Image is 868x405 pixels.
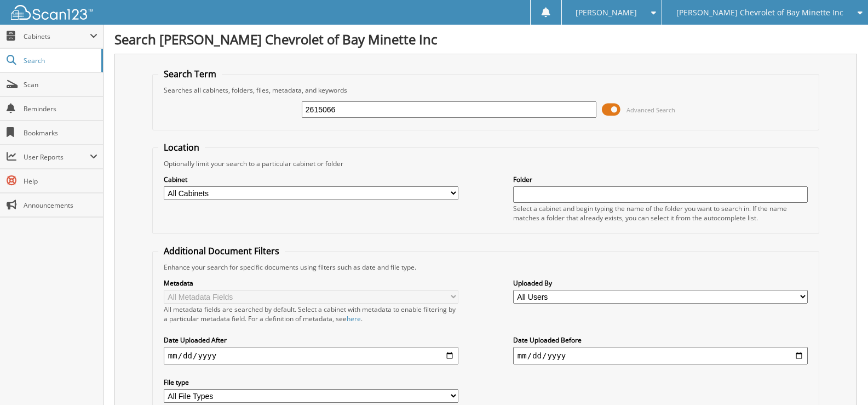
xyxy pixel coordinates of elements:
legend: Location [158,141,205,153]
label: Uploaded By [513,278,808,288]
label: Folder [513,175,808,184]
span: Advanced Search [626,106,675,114]
span: Bookmarks [24,128,97,138]
legend: Search Term [158,68,222,80]
iframe: Chat Widget [813,352,868,405]
label: Cabinet [164,175,458,184]
span: Announcements [24,201,97,210]
span: User Reports [24,152,90,162]
div: Searches all cabinets, folders, files, metadata, and keywords [158,85,813,95]
label: File type [164,378,458,387]
a: here [347,314,361,323]
input: end [513,347,808,364]
span: Reminders [24,104,97,113]
img: scan123-logo-white.svg [11,5,93,20]
div: Optionally limit your search to a particular cabinet or folder [158,159,813,168]
input: start [164,347,458,364]
legend: Additional Document Filters [158,245,285,257]
span: Search [24,56,96,65]
span: Help [24,176,97,186]
span: [PERSON_NAME] [576,9,637,16]
label: Date Uploaded Before [513,335,808,345]
div: Enhance your search for specific documents using filters such as date and file type. [158,263,813,272]
span: Cabinets [24,32,90,41]
span: Scan [24,80,97,89]
div: Select a cabinet and begin typing the name of the folder you want to search in. If the name match... [513,204,808,223]
label: Metadata [164,278,458,288]
div: All metadata fields are searched by default. Select a cabinet with metadata to enable filtering b... [164,305,458,323]
h1: Search [PERSON_NAME] Chevrolet of Bay Minette Inc [114,30,857,48]
span: [PERSON_NAME] Chevrolet of Bay Minette Inc [676,9,843,16]
label: Date Uploaded After [164,335,458,345]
